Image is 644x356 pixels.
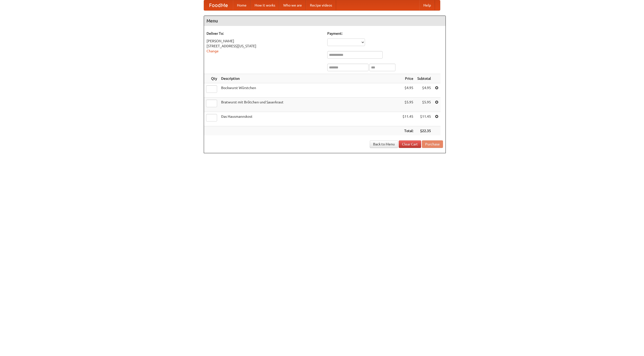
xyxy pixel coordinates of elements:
[219,74,400,83] th: Description
[207,31,322,36] h5: Deliver To:
[204,16,446,26] h4: Menu
[400,98,415,112] td: $5.95
[399,140,421,148] a: Clear Cart
[207,38,322,44] div: [PERSON_NAME]
[207,44,322,49] div: [STREET_ADDRESS][US_STATE]
[419,0,435,10] a: Help
[219,83,400,98] td: Bockwurst Würstchen
[400,83,415,98] td: $4.95
[219,98,400,112] td: Bratwurst mit Brötchen und Sauerkraut
[219,112,400,126] td: Das Hausmannskost
[400,126,415,136] th: Total:
[400,112,415,126] td: $11.45
[279,0,306,10] a: Who we are
[415,98,433,112] td: $5.95
[422,140,443,148] button: Purchase
[327,31,443,36] h5: Payment:
[400,74,415,83] th: Price
[204,0,233,10] a: FoodMe
[233,0,251,10] a: Home
[415,83,433,98] td: $4.95
[207,49,219,53] a: Change
[415,126,433,136] th: $22.35
[251,0,279,10] a: How it works
[306,0,336,10] a: Recipe videos
[204,74,219,83] th: Qty
[370,140,398,148] a: Back to Menu
[415,74,433,83] th: Subtotal
[415,112,433,126] td: $11.45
